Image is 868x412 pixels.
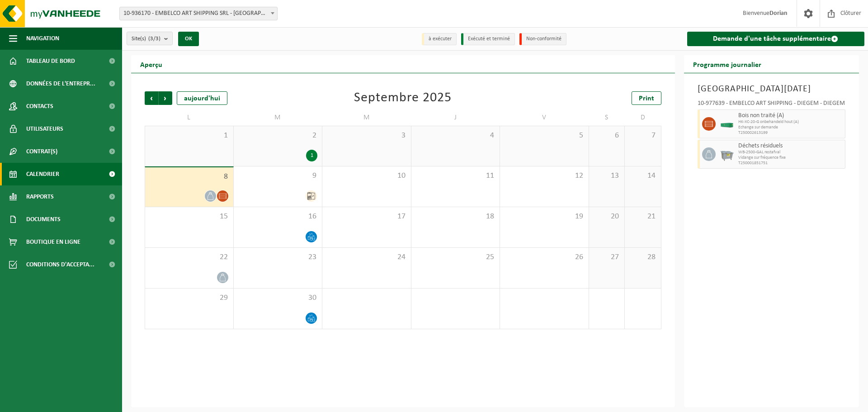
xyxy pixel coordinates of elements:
button: Site(s)(3/3) [127,32,173,45]
li: Exécuté et terminé [461,33,515,45]
td: L [145,109,234,126]
span: Suivant [159,91,172,105]
h3: [GEOGRAPHIC_DATA][DATE] [698,82,846,96]
td: J [411,109,500,126]
span: T250001851751 [738,161,843,166]
span: 23 [238,252,318,262]
strong: Dorian [769,10,788,17]
img: WB-2500-GAL-GY-01 [720,147,734,161]
span: Déchets résiduels [738,142,843,150]
span: Tableau de bord [26,50,75,72]
span: Navigation [26,27,59,50]
span: Contrat(s) [26,140,57,163]
span: Print [639,95,654,102]
span: HK-XC-20-G onbehandeld hout (A) [738,119,843,125]
div: 10-977639 - EMBELCO ART SHIPPING - DIEGEM - DIEGEM [698,100,846,109]
td: V [500,109,589,126]
span: Utilisateurs [26,118,63,140]
span: 10-936170 - EMBELCO ART SHIPPING SRL - ETTERBEEK [119,7,278,20]
a: Demande d'une tâche supplémentaire [687,32,865,46]
span: 17 [327,212,406,222]
span: Rapports [26,185,54,208]
button: OK [178,32,199,46]
h2: Aperçu [131,55,171,73]
span: 24 [327,252,406,262]
span: Boutique en ligne [26,231,80,253]
div: Septembre 2025 [354,91,452,105]
span: WB-2500-GAL restafval [738,150,843,155]
span: Bois non traité (A) [738,112,843,119]
span: Site(s) [132,32,160,46]
span: 4 [416,131,495,141]
span: 9 [238,171,318,181]
span: 10 [327,171,406,181]
count: (3/3) [148,36,160,42]
span: 7 [629,131,656,141]
img: HK-XC-20-GN-00 [720,121,734,128]
span: 14 [629,171,656,181]
span: 30 [238,293,318,303]
span: 6 [594,131,620,141]
span: 19 [505,212,584,222]
span: 15 [150,212,229,222]
span: 18 [416,212,495,222]
td: S [589,109,625,126]
td: M [322,109,411,126]
td: D [625,109,661,126]
span: Calendrier [26,163,59,185]
span: 2 [238,131,318,141]
span: Contacts [26,95,53,118]
span: 12 [505,171,584,181]
div: aujourd'hui [177,91,227,105]
span: 8 [150,172,229,182]
span: 11 [416,171,495,181]
span: 27 [594,252,620,262]
span: 26 [505,252,584,262]
span: 13 [594,171,620,181]
li: Non-conformité [519,33,566,45]
span: 1 [150,131,229,141]
span: 22 [150,252,229,262]
span: 5 [505,131,584,141]
span: 28 [629,252,656,262]
span: Données de l'entrepr... [26,72,95,95]
span: Documents [26,208,61,231]
li: à exécuter [422,33,457,45]
span: 20 [594,212,620,222]
span: 21 [629,212,656,222]
span: Conditions d'accepta... [26,253,94,276]
div: 1 [306,150,317,161]
span: Précédent [145,91,158,105]
h2: Programme journalier [684,55,770,73]
span: 3 [327,131,406,141]
span: 16 [238,212,318,222]
span: 25 [416,252,495,262]
span: T250002613199 [738,130,843,136]
span: 29 [150,293,229,303]
span: Vidange sur fréquence fixe [738,155,843,161]
span: Echange sur demande [738,125,843,130]
span: 10-936170 - EMBELCO ART SHIPPING SRL - ETTERBEEK [120,7,277,20]
td: M [234,109,323,126]
a: Print [632,91,661,105]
